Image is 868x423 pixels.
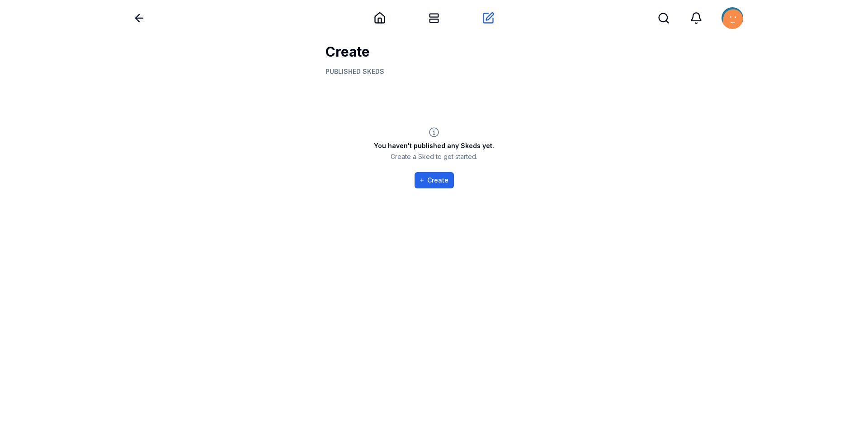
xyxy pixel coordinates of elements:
p: Create a Sked to get started. [391,152,477,161]
h2: Create [325,43,542,67]
h3: You haven't published any Skeds yet. [374,141,494,150]
img: chrisbell [722,7,743,29]
button: Create [415,172,454,188]
p: PUBLISHED SKEDS [325,67,542,76]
